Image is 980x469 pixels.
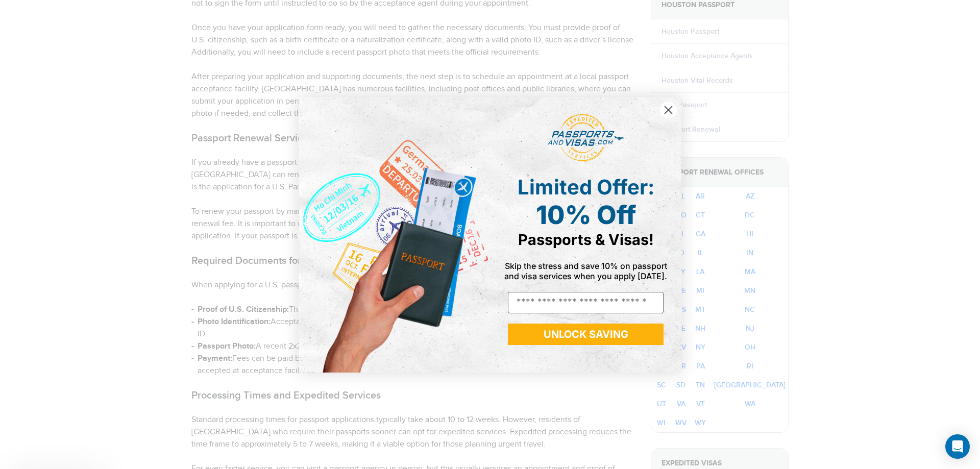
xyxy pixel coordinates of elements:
[536,200,636,230] span: 10% Off
[518,231,654,249] span: Passports & Visas!
[508,324,664,345] button: UNLOCK SAVING
[504,261,667,281] span: Skip the stress and save 10% on passport and visa services when you apply [DATE].
[548,114,624,162] img: passports and visas
[299,97,490,373] img: de9cda0d-0715-46ca-9a25-073762a91ba7.png
[518,175,654,200] span: Limited Offer:
[945,434,970,459] div: Open Intercom Messenger
[659,101,677,119] button: Close dialog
